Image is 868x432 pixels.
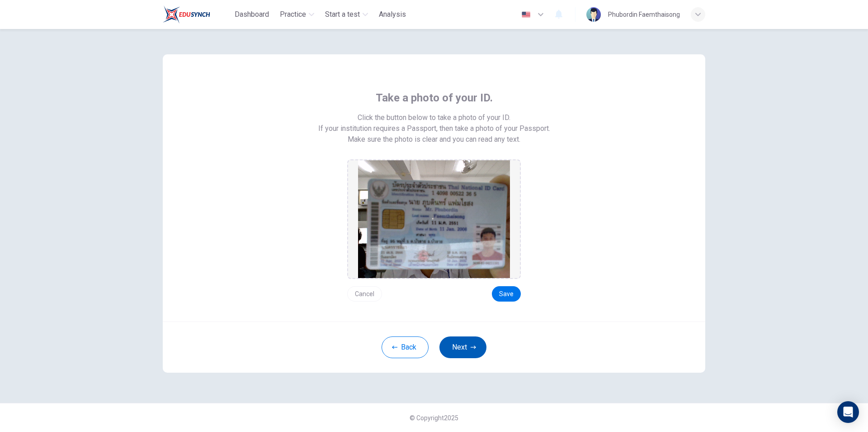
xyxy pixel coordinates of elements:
button: Practice [276,6,318,23]
button: Next [439,336,486,358]
span: Analysis [379,9,406,20]
div: Open Intercom Messenger [837,401,859,423]
button: Save [492,286,521,302]
span: Make sure the photo is clear and you can read any text. [348,134,520,145]
button: Start a test [321,6,372,23]
img: preview screemshot [358,160,510,278]
span: Dashboard [235,9,269,20]
span: Click the button below to take a photo of your ID. If your institution requires a Passport, then ... [318,112,550,134]
span: Start a test [325,9,360,20]
img: Train Test logo [163,5,210,24]
div: Phubordin Faemthaisong [608,9,680,20]
button: Cancel [347,286,382,302]
span: Take a photo of your ID. [376,91,493,105]
a: Train Test logo [163,5,231,24]
button: Dashboard [231,6,273,23]
button: Back [382,336,429,358]
img: Profile picture [586,7,601,22]
img: en [520,11,532,18]
button: Analysis [375,6,410,23]
span: Practice [280,9,306,20]
span: © Copyright 2025 [410,414,458,422]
